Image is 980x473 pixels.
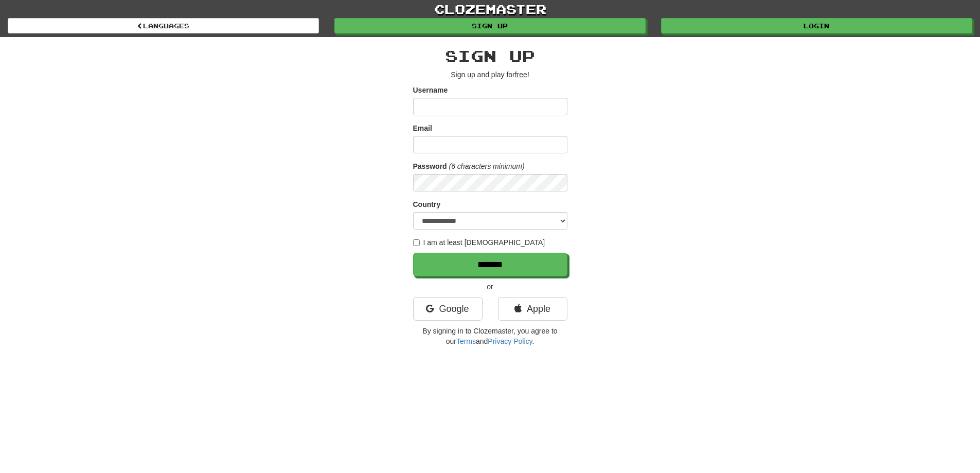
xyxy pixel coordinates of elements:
[413,237,545,248] label: I am at least [DEMOGRAPHIC_DATA]
[488,337,532,345] a: Privacy Policy
[334,18,646,33] a: Sign up
[413,161,447,171] label: Password
[515,71,527,79] u: free
[413,123,432,133] label: Email
[413,199,441,209] label: Country
[8,18,319,33] a: Languages
[498,297,567,321] a: Apple
[413,69,567,80] p: Sign up and play for !
[413,326,567,346] p: By signing in to Clozemaster, you agree to our and .
[413,85,448,95] label: Username
[456,337,476,345] a: Terms
[413,239,420,246] input: I am at least [DEMOGRAPHIC_DATA]
[413,282,567,292] p: or
[661,18,972,33] a: Login
[449,162,525,170] em: (6 characters minimum)
[413,297,483,321] a: Google
[413,47,567,64] h2: Sign up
